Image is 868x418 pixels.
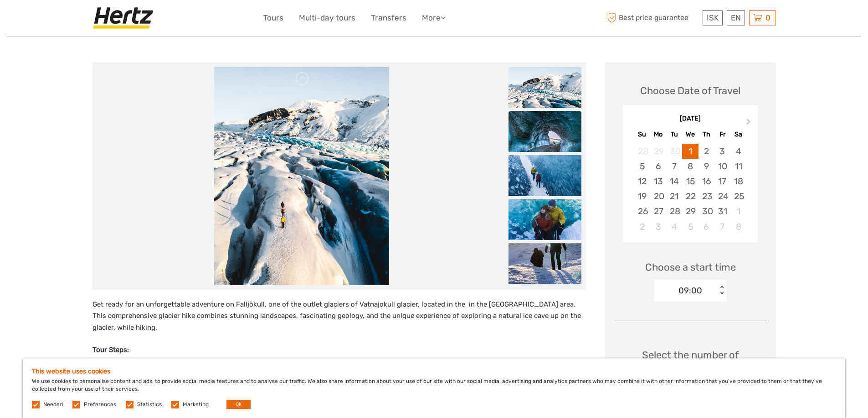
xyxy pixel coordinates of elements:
div: < > [718,286,726,295]
div: Choose Wednesday, October 22nd, 2025 [682,189,698,204]
div: Choose Date of Travel [640,84,740,98]
div: Th [699,128,714,141]
img: ae79ec452f064fa780983fb8559077c2_slider_thumbnail.jpg [508,67,581,108]
div: Choose Friday, October 17th, 2025 [714,174,730,189]
div: Select the number of participants [614,348,767,389]
div: Choose Tuesday, October 28th, 2025 [666,204,682,219]
p: Get ready for an unforgettable adventure on Falljökull, one of the outlet glaciers of Vatnajokull... [92,299,586,334]
strong: Tour Steps: [92,346,129,354]
div: Not available Monday, September 29th, 2025 [650,144,666,159]
button: OK [226,400,251,409]
p: We're away right now. Please check back later! [13,16,103,23]
label: Statistics [137,401,162,408]
div: Su [634,128,650,141]
div: Choose Thursday, October 16th, 2025 [699,174,714,189]
div: Choose Monday, October 13th, 2025 [650,174,666,189]
div: Choose Thursday, October 23rd, 2025 [699,189,714,204]
div: Choose Wednesday, October 15th, 2025 [682,174,698,189]
div: Choose Saturday, October 4th, 2025 [730,144,746,159]
div: Choose Monday, October 6th, 2025 [650,159,666,174]
div: Choose Thursday, October 30th, 2025 [699,204,714,219]
div: Choose Tuesday, November 4th, 2025 [666,219,682,234]
div: Choose Friday, October 10th, 2025 [714,159,730,174]
a: Transfers [371,11,406,25]
a: More [422,11,446,25]
div: Choose Thursday, November 6th, 2025 [699,219,714,234]
a: Multi-day tours [299,11,355,25]
img: 33d9448ecd424fc08472abcdfc68d83d_slider_thumbnail.jpg [508,199,581,240]
div: Choose Friday, October 3rd, 2025 [714,144,730,159]
button: Open LiveChat chat widget [105,14,116,25]
div: Not available Sunday, September 28th, 2025 [634,144,650,159]
div: Choose Wednesday, October 8th, 2025 [682,159,698,174]
div: Choose Sunday, October 5th, 2025 [634,159,650,174]
div: We [682,128,698,141]
div: Choose Tuesday, October 21st, 2025 [666,189,682,204]
div: Choose Saturday, October 25th, 2025 [730,189,746,204]
span: Choose a start time [645,260,736,274]
label: Marketing [183,401,209,408]
a: Tours [263,11,283,25]
img: 7df5abc3963244af85df8df372dedffb_slider_thumbnail.jpg [508,155,581,196]
button: Next Month [742,116,757,131]
div: Fr [714,128,730,141]
img: ae79ec452f064fa780983fb8559077c2_main_slider.jpg [214,67,389,285]
div: Choose Sunday, October 26th, 2025 [634,204,650,219]
div: Choose Friday, November 7th, 2025 [714,219,730,234]
div: Choose Monday, November 3rd, 2025 [650,219,666,234]
span: 0 [764,13,772,22]
div: 09:00 [678,285,702,297]
div: Choose Monday, October 27th, 2025 [650,204,666,219]
img: 51e583545ab7486a8a1525a10f8ee6fb_slider_thumbnail.jpg [508,243,581,284]
span: ISK [707,13,719,22]
div: Choose Friday, October 24th, 2025 [714,189,730,204]
div: Choose Friday, October 31st, 2025 [714,204,730,219]
div: Choose Saturday, November 8th, 2025 [730,219,746,234]
div: EN [727,10,745,25]
div: Tu [666,128,682,141]
div: [DATE] [623,114,758,124]
h5: This website uses cookies [32,368,836,375]
div: Choose Thursday, October 2nd, 2025 [699,144,714,159]
div: Choose Monday, October 20th, 2025 [650,189,666,204]
div: Choose Sunday, November 2nd, 2025 [634,219,650,234]
div: Choose Wednesday, November 5th, 2025 [682,219,698,234]
div: We use cookies to personalise content and ads, to provide social media features and to analyse ou... [23,358,845,418]
div: Choose Sunday, October 12th, 2025 [634,174,650,189]
label: Preferences [84,401,116,408]
div: Sa [730,128,746,141]
div: Choose Wednesday, October 29th, 2025 [682,204,698,219]
div: Not available Tuesday, September 30th, 2025 [666,144,682,159]
div: Choose Sunday, October 19th, 2025 [634,189,650,204]
div: Choose Tuesday, October 7th, 2025 [666,159,682,174]
img: Hertz [92,7,157,29]
div: Choose Wednesday, October 1st, 2025 [682,144,698,159]
div: Choose Saturday, October 18th, 2025 [730,174,746,189]
label: Needed [43,401,63,408]
div: Choose Tuesday, October 14th, 2025 [666,174,682,189]
img: 0eb243a0a7e54b0ab0c6614673e2ba76_slider_thumbnail.jpeg [508,111,581,152]
div: month 2025-10 [626,144,755,234]
span: Best price guarantee [605,10,700,25]
div: Choose Saturday, October 11th, 2025 [730,159,746,174]
div: Choose Saturday, November 1st, 2025 [730,204,746,219]
div: Choose Thursday, October 9th, 2025 [699,159,714,174]
div: Mo [650,128,666,141]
